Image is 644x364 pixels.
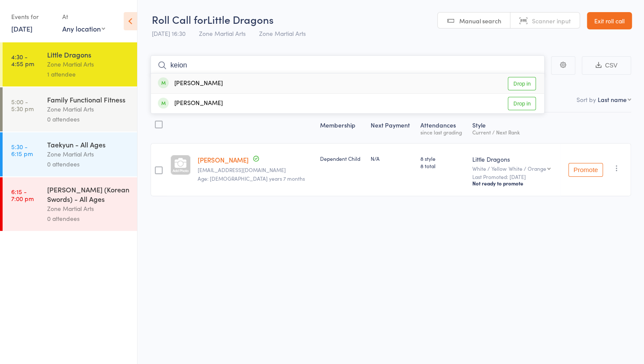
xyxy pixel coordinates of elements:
div: Taekyun - All Ages [47,140,130,149]
input: Search by name [151,55,545,75]
time: 6:15 - 7:00 pm [11,188,34,202]
div: Next Payment [367,116,417,139]
div: At [62,10,105,24]
label: Sort by [577,95,596,104]
div: N/A [371,155,413,162]
small: Last Promoted: [DATE] [472,174,557,180]
span: Age: [DEMOGRAPHIC_DATA] years 7 months [198,175,305,182]
div: Style [469,116,560,139]
a: 4:30 -4:55 pmLittle DragonsZone Martial Arts1 attendee [3,42,137,86]
a: Exit roll call [587,12,632,29]
div: Current / Next Rank [472,129,557,135]
div: [PERSON_NAME] [158,79,223,89]
div: Zone Martial Arts [47,204,130,214]
a: [DATE] [11,24,32,33]
div: Zone Martial Arts [47,59,130,69]
span: 8 style [420,155,465,162]
time: 5:30 - 6:15 pm [11,143,33,157]
div: Little Dragons [47,50,130,59]
div: since last grading [420,129,465,135]
a: [PERSON_NAME] [198,155,249,164]
span: Little Dragons [207,12,274,26]
div: Last name [598,95,627,104]
div: Dependent Child [320,155,364,162]
a: 5:00 -5:30 pmFamily Functional FitnessZone Martial Arts0 attendees [3,87,137,131]
div: Any location [62,24,105,33]
time: 5:00 - 5:30 pm [11,98,34,112]
a: 5:30 -6:15 pmTaekyun - All AgesZone Martial Arts0 attendees [3,132,137,176]
time: 4:30 - 4:55 pm [11,53,34,67]
div: 0 attendees [47,214,130,224]
div: White / Yellow [472,166,557,171]
div: [PERSON_NAME] (Korean Swords) - All Ages [47,185,130,204]
div: Atten­dances [417,116,468,139]
a: Drop in [508,77,536,90]
span: Roll Call for [152,12,207,26]
span: 8 total [420,162,465,169]
button: Promote [568,163,603,177]
div: 0 attendees [47,159,130,169]
span: Manual search [459,16,501,25]
span: [DATE] 16:30 [152,29,186,38]
a: Drop in [508,97,536,110]
div: Little Dragons [472,155,557,163]
div: [PERSON_NAME] [158,99,223,109]
span: Scanner input [532,16,571,25]
div: Not ready to promote [472,180,557,187]
small: samantha.plumb89@outlook.com [198,167,313,173]
div: 0 attendees [47,114,130,124]
span: Zone Martial Arts [199,29,246,38]
div: Events for [11,10,54,24]
span: Zone Martial Arts [259,29,306,38]
a: 6:15 -7:00 pm[PERSON_NAME] (Korean Swords) - All AgesZone Martial Arts0 attendees [3,177,137,231]
div: Zone Martial Arts [47,149,130,159]
div: Family Functional Fitness [47,95,130,104]
div: Membership [317,116,367,139]
div: Zone Martial Arts [47,104,130,114]
button: CSV [582,56,631,75]
div: White / Orange [509,166,546,171]
div: 1 attendee [47,69,130,79]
